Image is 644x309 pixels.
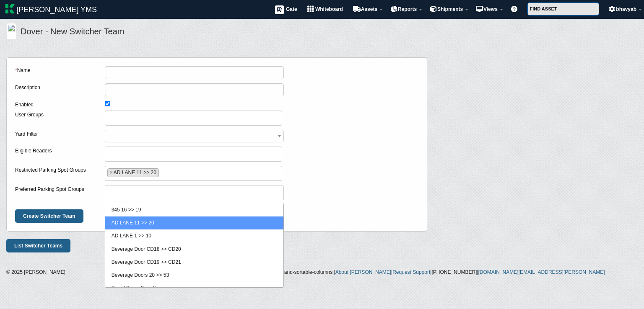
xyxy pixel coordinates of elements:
[616,6,636,12] span: bhavyab
[15,111,44,120] label: User Groups
[315,6,343,12] span: Whiteboard
[5,4,15,14] img: kaleris_logo-3ebf2631ebc22a01c0151beb3e8d9086943fb6b0da84f721a237efad54b5fda7.svg
[392,269,430,275] a: Request Support
[6,23,16,40] img: logo_kft-dov.png
[483,6,498,12] span: Views
[335,269,391,275] a: About [PERSON_NAME]
[6,270,164,280] div: © 2025 [PERSON_NAME]
[105,282,284,295] li: Bread Doors F >> K
[398,6,417,12] span: Reports
[105,229,284,242] li: AD LANE 1 >> 10
[527,3,599,15] input: FIND ASSET
[15,83,40,93] label: Description
[15,166,86,175] label: Restricted Parking Spot Groups
[164,270,638,280] div: [PERSON_NAME] YMS v YMS-24794-fix-serachable-and-sortable-columns | | | |
[105,269,284,282] li: Beverage Doors 20 >> 53
[15,130,38,139] label: Yard Filter
[15,66,31,75] label: Name
[105,203,284,216] li: 345 16 >> 19
[431,269,477,275] span: [PHONE_NUMBER]
[361,6,377,12] span: Assets
[16,5,97,14] span: [PERSON_NAME] YMS
[437,6,463,12] span: Shipments
[107,168,159,177] li: AD LANE 11 >> 20
[15,209,83,223] input: Create Switcher Team
[286,6,297,12] span: Gate
[105,216,284,229] li: AD LANE 11 >> 20
[105,243,284,256] li: Beverage Door CD18 >> CD20
[110,169,113,177] span: ×
[15,67,17,73] abbr: required
[21,26,634,40] h5: Dover - New Switcher Team
[15,100,34,110] label: Enabled
[15,185,84,194] label: Preferred Parking Spot Groups
[6,239,70,252] a: List Switcher Teams
[105,256,284,269] li: Beverage Door CD19 >> CD21
[15,147,52,156] label: Eligible Readers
